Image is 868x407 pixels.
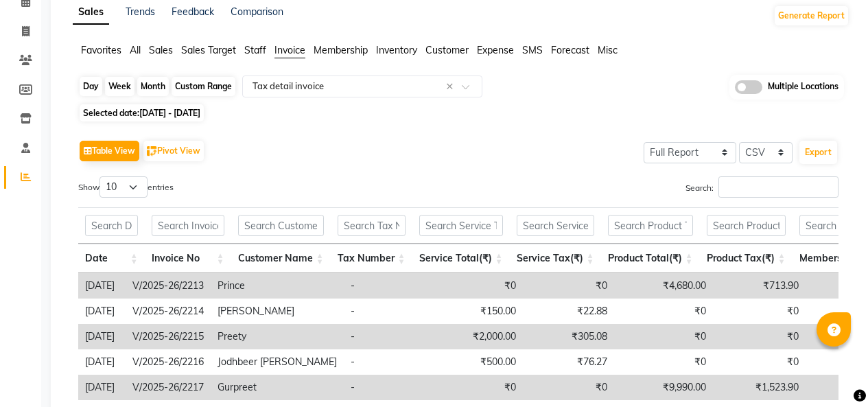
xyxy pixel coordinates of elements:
[130,44,141,56] span: All
[211,299,344,324] td: [PERSON_NAME]
[419,215,503,236] input: Search Service Total(₹)
[522,44,543,56] span: SMS
[799,141,837,164] button: Export
[145,244,231,273] th: Invoice No: activate to sort column ascending
[172,77,235,96] div: Custom Range
[126,324,211,349] td: V/2025-26/2215
[523,273,614,299] td: ₹0
[78,273,126,299] td: [DATE]
[344,349,425,375] td: -
[126,349,211,375] td: V/2025-26/2216
[126,375,211,400] td: V/2025-26/2217
[231,5,283,18] a: Comparison
[314,44,368,56] span: Membership
[477,44,514,56] span: Expense
[523,324,614,349] td: ₹305.08
[78,299,126,324] td: [DATE]
[685,176,838,198] label: Search:
[768,80,838,94] span: Multiple Locations
[598,44,618,56] span: Misc
[238,215,324,236] input: Search Customer Name
[211,273,344,299] td: Prince
[601,244,700,273] th: Product Total(₹): activate to sort column ascending
[425,324,523,349] td: ₹2,000.00
[344,375,425,400] td: -
[412,244,510,273] th: Service Total(₹): activate to sort column ascending
[510,244,601,273] th: Service Tax(₹): activate to sort column ascending
[137,77,169,96] div: Month
[517,215,594,236] input: Search Service Tax(₹)
[700,244,793,273] th: Product Tax(₹): activate to sort column ascending
[80,77,102,96] div: Day
[614,324,713,349] td: ₹0
[231,244,331,273] th: Customer Name: activate to sort column ascending
[338,215,406,236] input: Search Tax Number
[523,299,614,324] td: ₹22.88
[344,324,425,349] td: -
[78,324,126,349] td: [DATE]
[707,215,786,236] input: Search Product Tax(₹)
[244,44,266,56] span: Staff
[344,273,425,299] td: -
[775,6,848,25] button: Generate Report
[425,273,523,299] td: ₹0
[551,44,589,56] span: Forecast
[126,273,211,299] td: V/2025-26/2213
[152,215,224,236] input: Search Invoice No
[172,5,214,18] a: Feedback
[181,44,236,56] span: Sales Target
[523,375,614,400] td: ₹0
[425,299,523,324] td: ₹150.00
[126,299,211,324] td: V/2025-26/2214
[718,176,838,198] input: Search:
[78,244,145,273] th: Date: activate to sort column ascending
[446,80,458,94] span: Clear all
[713,273,806,299] td: ₹713.90
[105,77,134,96] div: Week
[78,349,126,375] td: [DATE]
[149,44,173,56] span: Sales
[78,176,174,198] label: Show entries
[147,146,157,156] img: pivot.png
[80,104,204,121] span: Selected date:
[274,44,305,56] span: Invoice
[608,215,693,236] input: Search Product Total(₹)
[713,324,806,349] td: ₹0
[425,375,523,400] td: ₹0
[211,375,344,400] td: Gurpreet
[425,44,469,56] span: Customer
[80,141,139,161] button: Table View
[614,349,713,375] td: ₹0
[523,349,614,375] td: ₹76.27
[99,176,148,198] select: Showentries
[614,375,713,400] td: ₹9,990.00
[425,349,523,375] td: ₹500.00
[376,44,417,56] span: Inventory
[614,273,713,299] td: ₹4,680.00
[713,349,806,375] td: ₹0
[713,299,806,324] td: ₹0
[614,299,713,324] td: ₹0
[344,299,425,324] td: -
[331,244,412,273] th: Tax Number: activate to sort column ascending
[211,324,344,349] td: Preety
[85,215,138,236] input: Search Date
[713,375,806,400] td: ₹1,523.90
[81,44,121,56] span: Favorites
[126,5,155,18] a: Trends
[143,141,204,161] button: Pivot View
[139,108,200,118] span: [DATE] - [DATE]
[211,349,344,375] td: Jodhbeer [PERSON_NAME]
[78,375,126,400] td: [DATE]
